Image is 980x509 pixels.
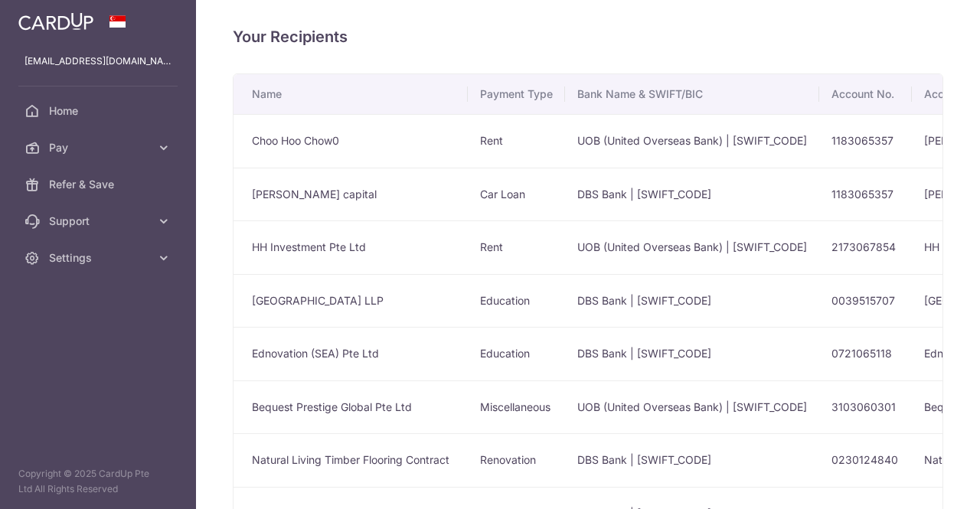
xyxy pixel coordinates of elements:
[468,114,565,168] td: Rent
[565,327,819,380] td: DBS Bank | [SWIFT_CODE]
[234,433,468,487] td: Natural Living Timber Flooring Contract
[468,168,565,221] td: Car Loan
[49,250,150,266] span: Settings
[234,274,468,328] td: [GEOGRAPHIC_DATA] LLP
[468,327,565,380] td: Education
[49,103,150,119] span: Home
[565,433,819,487] td: DBS Bank | [SWIFT_CODE]
[819,114,912,168] td: 1183065357
[234,327,468,380] td: Ednovation (SEA) Pte Ltd
[18,12,93,31] img: CardUp
[468,380,565,434] td: Miscellaneous
[233,24,943,49] h4: Your Recipients
[819,327,912,380] td: 0721065118
[565,168,819,221] td: DBS Bank | [SWIFT_CODE]
[234,220,468,274] td: HH Investment Pte Ltd
[234,168,468,221] td: [PERSON_NAME] capital
[565,114,819,168] td: UOB (United Overseas Bank) | [SWIFT_CODE]
[565,220,819,274] td: UOB (United Overseas Bank) | [SWIFT_CODE]
[234,74,468,114] th: Name
[468,433,565,487] td: Renovation
[565,380,819,434] td: UOB (United Overseas Bank) | [SWIFT_CODE]
[819,274,912,328] td: 0039515707
[49,140,150,155] span: Pay
[49,177,150,192] span: Refer & Save
[234,114,468,168] td: Choo Hoo Chow0
[819,433,912,487] td: 0230124840
[819,220,912,274] td: 2173067854
[49,214,150,229] span: Support
[234,380,468,434] td: Bequest Prestige Global Pte Ltd
[819,168,912,221] td: 1183065357
[468,74,565,114] th: Payment Type
[24,54,171,69] p: [EMAIL_ADDRESS][DOMAIN_NAME]
[565,274,819,328] td: DBS Bank | [SWIFT_CODE]
[819,380,912,434] td: 3103060301
[468,220,565,274] td: Rent
[565,74,819,114] th: Bank Name & SWIFT/BIC
[882,463,965,501] iframe: Opens a widget where you can find more information
[468,274,565,328] td: Education
[819,74,912,114] th: Account No.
